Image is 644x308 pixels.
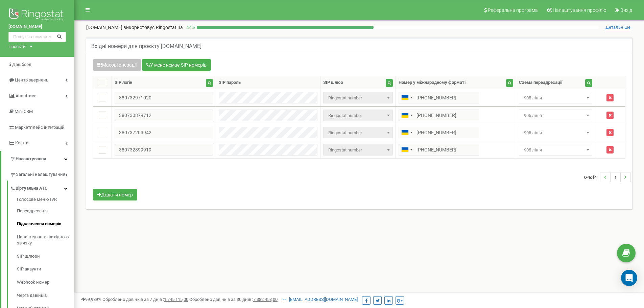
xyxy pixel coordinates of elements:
div: Telephone country code [399,110,414,121]
span: Оброблено дзвінків за 30 днів : [189,297,278,302]
a: Голосове меню IVR [17,196,74,205]
p: 44 % [183,24,197,31]
a: Налаштування [1,151,74,167]
div: SIP шлюз [323,79,343,86]
input: 050 123 4567 [399,144,479,156]
div: Схема переадресації [519,79,563,86]
span: Маркетплейс інтеграцій [15,125,65,130]
span: 905 лінія [519,127,592,138]
img: Ringostat logo [8,7,66,24]
div: Номер у міжнародному форматі [399,79,466,86]
span: 905 лінія [521,111,590,120]
u: 1 745 115,00 [164,297,188,302]
button: Масові операції [93,59,141,71]
a: SIP акаунти [17,263,74,276]
span: Ringostat number [323,92,392,103]
input: 050 123 4567 [399,110,479,121]
span: 905 лінія [519,92,592,103]
li: 1 [610,172,620,182]
a: Черга дзвінків [17,289,74,302]
div: Проєкти [8,44,26,50]
u: 7 382 453,00 [253,297,278,302]
span: 905 лінія [521,93,590,103]
span: Загальні налаштування [16,171,65,178]
span: Ringostat number [326,128,390,138]
span: Оброблено дзвінків за 7 днів : [102,297,188,302]
a: Webhook номер [17,276,74,289]
th: SIP пароль [216,76,320,89]
span: Mini CRM [15,109,33,114]
a: Переадресація [17,205,74,218]
span: Ringostat number [323,144,392,156]
span: Налаштування профілю [553,7,606,13]
a: [EMAIL_ADDRESS][DOMAIN_NAME] [282,297,358,302]
span: використовує Ringostat на [123,25,183,30]
input: 050 123 4567 [399,127,479,138]
div: SIP логін [115,79,132,86]
span: Ringostat number [326,145,390,155]
span: Дашборд [12,62,31,67]
span: Ringostat number [326,111,390,120]
a: [DOMAIN_NAME] [8,24,66,30]
button: У мене немає SIP номерів [142,59,211,71]
input: 050 123 4567 [399,92,479,103]
button: Додати номер [93,189,137,200]
span: Аналiтика [16,93,37,98]
a: Віртуальна АТС [10,181,74,194]
div: Telephone country code [399,144,414,155]
span: Ringostat number [323,127,392,138]
div: Telephone country code [399,127,414,138]
span: 905 лінія [521,145,590,155]
p: [DOMAIN_NAME] [86,24,183,31]
span: Вихід [620,7,632,13]
span: 905 лінія [521,128,590,138]
span: Реферальна програма [488,7,538,13]
span: 905 лінія [519,144,592,156]
span: Ringostat number [326,93,390,103]
a: Підключення номерів [17,217,74,231]
span: 905 лінія [519,110,592,121]
a: SIP шлюзи [17,250,74,263]
a: Загальні налаштування [10,167,74,181]
span: of [590,174,594,180]
span: 0-4 4 [584,172,600,182]
span: Кошти [15,140,29,145]
div: Telephone country code [399,92,414,103]
a: Налаштування вихідного зв’язку [17,231,74,250]
span: Налаштування [16,156,46,161]
h5: Вхідні номери для проєкту [DOMAIN_NAME] [91,43,201,49]
span: Центр звернень [15,77,48,82]
input: Пошук за номером [8,32,66,42]
span: Детальніше [605,25,630,30]
span: Віртуальна АТС [16,185,48,192]
nav: ... [584,165,630,189]
span: Ringostat number [323,110,392,121]
div: Open Intercom Messenger [621,270,637,286]
span: 99,989% [81,297,101,302]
